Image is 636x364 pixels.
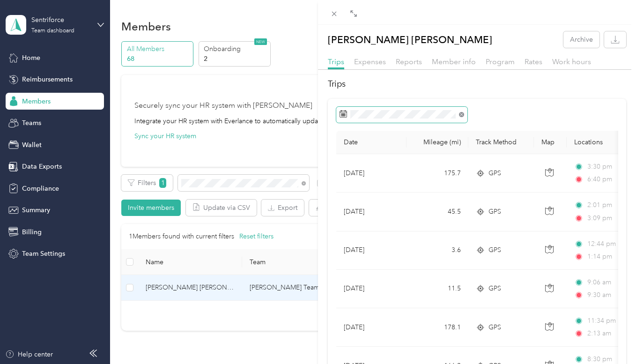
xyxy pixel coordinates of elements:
[488,207,501,217] span: GPS
[587,200,614,210] span: 2:01 pm
[488,283,501,294] span: GPS
[587,290,614,300] span: 9:30 am
[587,252,614,262] span: 1:14 pm
[396,57,422,66] span: Reports
[328,78,626,90] h2: Trips
[407,193,468,231] td: 45.5
[563,31,599,48] button: Archive
[587,239,614,249] span: 12:44 pm
[552,57,591,66] span: Work hours
[488,322,501,333] span: GPS
[336,154,407,193] td: [DATE]
[407,270,468,308] td: 11.5
[587,174,614,185] span: 6:40 pm
[407,154,468,193] td: 175.7
[587,162,614,172] span: 3:30 pm
[328,57,344,66] span: Trips
[584,312,636,364] iframe: Everlance-gr Chat Button Frame
[486,57,515,66] span: Program
[407,131,468,154] th: Mileage (mi)
[468,131,534,154] th: Track Method
[336,270,407,308] td: [DATE]
[328,31,492,48] p: [PERSON_NAME] [PERSON_NAME]
[336,131,407,154] th: Date
[488,168,501,178] span: GPS
[432,57,476,66] span: Member info
[488,245,501,255] span: GPS
[525,57,542,66] span: Rates
[336,308,407,347] td: [DATE]
[407,308,468,347] td: 178.1
[587,213,614,223] span: 3:09 pm
[336,193,407,231] td: [DATE]
[336,231,407,270] td: [DATE]
[534,131,567,154] th: Map
[407,231,468,270] td: 3.6
[354,57,386,66] span: Expenses
[587,277,614,288] span: 9:06 am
